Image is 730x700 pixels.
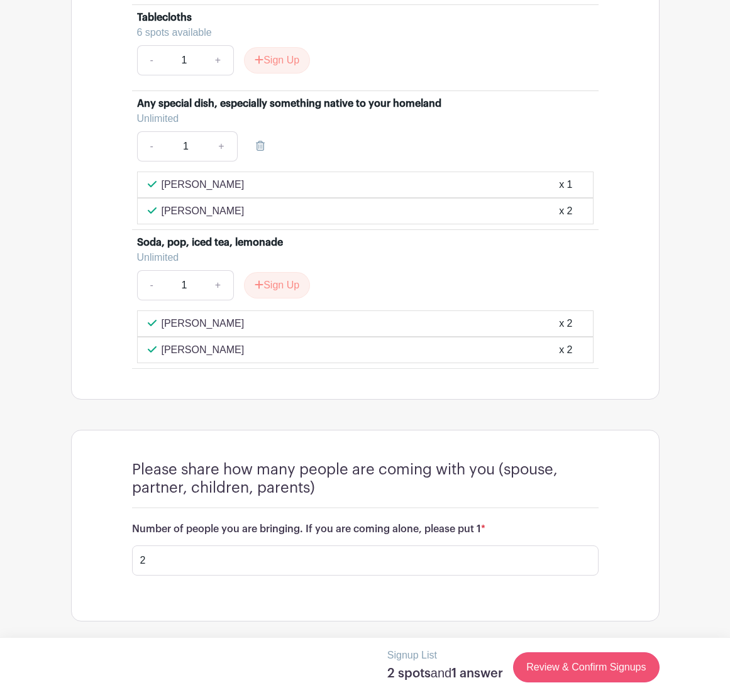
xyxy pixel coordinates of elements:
button: Sign Up [244,272,310,298]
div: 6 spots available [137,25,583,40]
p: [PERSON_NAME] [162,177,245,192]
span: and [431,666,451,680]
a: Review & Confirm Signups [513,652,659,682]
div: x 2 [559,342,572,358]
div: x 2 [559,204,572,219]
h6: Number of people you are bringing. If you are coming alone, please put 1 [132,523,599,535]
div: x 2 [559,316,572,331]
div: Any special dish, especially something native to your homeland [137,96,441,111]
a: + [202,270,234,300]
p: [PERSON_NAME] [162,316,245,331]
a: - [137,45,166,75]
a: + [206,131,237,161]
div: Soda, pop, iced tea, lemonade [137,235,283,250]
div: Unlimited [137,111,583,126]
p: Signup List [387,648,503,663]
a: - [137,131,166,161]
button: Sign Up [244,47,310,74]
a: + [202,45,234,75]
h4: Please share how many people are coming with you (spouse, partner, children, parents) [132,461,599,496]
h5: 2 spots 1 answer [387,665,503,681]
a: - [137,270,166,300]
p: [PERSON_NAME] [162,342,245,358]
p: [PERSON_NAME] [162,204,245,219]
div: x 1 [559,177,572,192]
div: Tablecloths [137,10,192,25]
div: Unlimited [137,250,583,265]
input: Type your answer [132,545,599,576]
